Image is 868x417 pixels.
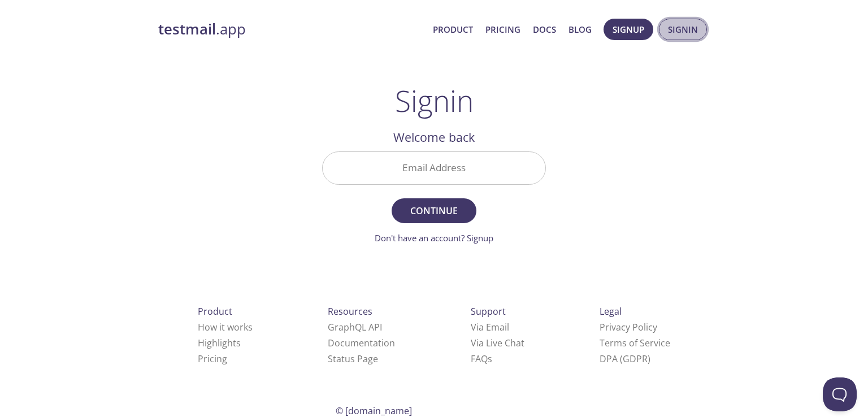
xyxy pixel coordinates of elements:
[336,405,412,417] span: © [DOMAIN_NAME]
[600,305,622,318] span: Legal
[375,232,493,244] a: Don't have an account? Signup
[328,321,382,333] a: GraphQL API
[198,321,253,333] a: How it works
[198,337,241,349] a: Highlights
[600,321,657,333] a: Privacy Policy
[485,22,520,37] a: Pricing
[395,84,474,118] h1: Signin
[158,19,216,39] strong: testmail
[823,377,857,411] iframe: Help Scout Beacon - Open
[471,305,506,318] span: Support
[613,22,644,37] span: Signup
[471,321,509,333] a: Via Email
[568,22,592,37] a: Blog
[600,353,650,365] a: DPA (GDPR)
[198,305,232,318] span: Product
[392,198,476,223] button: Continue
[322,128,546,147] h2: Welcome back
[604,19,653,40] button: Signup
[328,305,372,318] span: Resources
[471,337,524,349] a: Via Live Chat
[404,203,464,219] span: Continue
[433,22,473,37] a: Product
[158,20,424,39] a: testmail.app
[328,337,395,349] a: Documentation
[488,353,492,365] span: s
[328,353,378,365] a: Status Page
[471,353,492,365] a: FAQ
[659,19,707,40] button: Signin
[533,22,556,37] a: Docs
[668,22,698,37] span: Signin
[198,353,227,365] a: Pricing
[600,337,670,349] a: Terms of Service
